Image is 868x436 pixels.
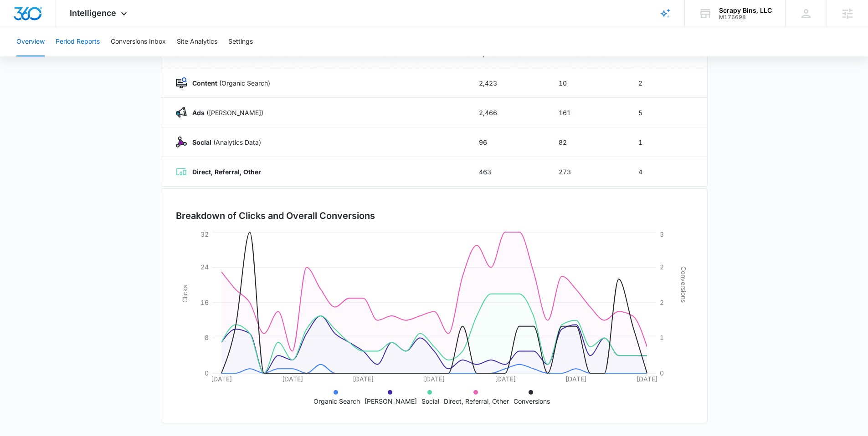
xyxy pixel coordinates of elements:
img: Social [176,137,187,147]
button: Site Analytics [177,27,217,56]
tspan: [DATE] [282,375,303,383]
td: 273 [548,157,627,187]
tspan: 2 [660,299,664,306]
tspan: 0 [205,369,209,377]
div: account id [719,14,772,20]
td: 96 [468,127,548,157]
td: 10 [548,68,627,98]
div: Domain Overview [35,54,82,60]
td: 4 [627,157,707,187]
td: 463 [468,157,548,187]
p: Organic Search [313,396,360,406]
h3: Breakdown of Clicks and Overall Conversions [176,209,375,223]
tspan: 1 [660,334,664,341]
img: logo_orange.svg [15,15,22,22]
tspan: 24 [200,263,209,271]
td: 5 [627,98,707,127]
tspan: [DATE] [565,375,586,383]
div: Keywords by Traffic [101,54,154,60]
p: ([PERSON_NAME]) [187,108,263,117]
img: website_grey.svg [15,24,22,31]
strong: Content [192,79,217,87]
td: 1 [627,127,707,157]
tspan: 16 [200,299,209,306]
tspan: Clicks [180,285,188,303]
tspan: [DATE] [494,375,515,383]
button: Period Reports [56,27,100,56]
button: Overview [16,27,45,56]
strong: Social [192,138,211,146]
p: (Organic Search) [187,78,270,88]
p: Social [421,396,439,406]
td: 161 [548,98,627,127]
td: 2 [627,68,707,98]
span: Intelligence [70,8,116,18]
strong: Ads [192,109,205,117]
div: v 4.0.25 [26,15,45,22]
img: Content [176,77,187,88]
tspan: [DATE] [211,375,232,383]
td: 2,466 [468,98,548,127]
button: Conversions Inbox [111,27,166,56]
img: tab_domain_overview_orange.svg [25,53,32,60]
img: Ads [176,107,187,118]
tspan: [DATE] [424,375,445,383]
td: 82 [548,127,627,157]
button: Settings [228,27,253,56]
div: Domain: [DOMAIN_NAME] [24,24,100,31]
td: 2,423 [468,68,548,98]
div: account name [719,7,772,14]
p: Conversions [514,396,550,406]
tspan: [DATE] [637,375,657,383]
p: (Analytics Data) [187,137,261,147]
tspan: 2 [660,263,664,271]
tspan: 8 [205,334,209,341]
p: [PERSON_NAME] [365,396,417,406]
tspan: [DATE] [353,375,374,383]
tspan: 32 [200,230,209,238]
tspan: 0 [660,369,664,377]
tspan: Conversions [680,266,688,303]
p: Direct, Referral, Other [444,396,509,406]
img: tab_keywords_by_traffic_grey.svg [91,53,98,60]
tspan: 3 [660,230,664,238]
strong: Direct, Referral, Other [192,168,261,176]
